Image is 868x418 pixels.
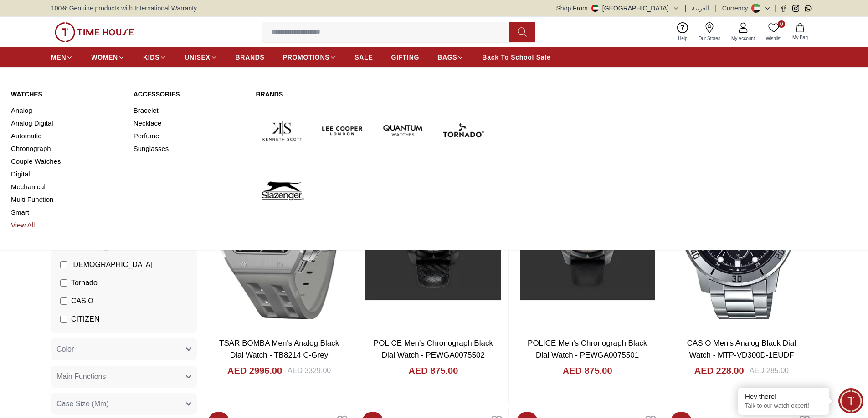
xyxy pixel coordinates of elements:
[780,5,787,12] a: Facebook
[60,279,67,287] input: Tornado
[354,53,373,62] span: SALE
[71,259,153,270] span: [DEMOGRAPHIC_DATA]
[51,338,197,360] button: Color
[11,193,123,206] a: Multi Function
[775,4,776,13] span: |
[56,371,106,382] span: Main Functions
[185,53,210,62] span: UNISEX
[236,49,265,65] a: BRANDS
[71,314,99,325] span: CITIZEN
[11,130,123,142] a: Automatic
[71,296,94,307] span: CASIO
[750,365,789,376] div: AED 285.00
[687,339,796,359] a: CASIO Men's Analog Black Dial Watch - MTP-VD300D-1EUDF
[51,53,66,62] span: MEN
[51,393,197,415] button: Case Size (Mm)
[283,53,330,62] span: PROMOTIONS
[778,20,785,28] span: 0
[219,339,339,359] a: TSAR BOMBA Men's Analog Black Dial Watch - TB8214 C-Grey
[693,20,726,44] a: Our Stores
[143,53,159,62] span: KIDS
[91,53,118,62] span: WOMEN
[376,104,429,157] img: Quantum
[51,366,197,388] button: Main Functions
[692,4,709,13] button: العربية
[728,35,759,42] span: My Account
[674,35,691,42] span: Help
[134,90,245,99] a: Accessories
[56,344,74,355] span: Color
[792,5,799,12] a: Instagram
[134,142,245,155] a: Sunglasses
[391,49,419,65] a: GIFTING
[11,90,123,99] a: Watches
[563,364,612,377] h4: AED 875.00
[60,297,67,305] input: CASIO
[482,49,550,65] a: Back To School Sale
[374,339,493,359] a: POLICE Men's Chronograph Black Dial Watch - PEWGA0075502
[51,49,73,65] a: MEN
[437,53,457,62] span: BAGS
[60,261,67,268] input: [DEMOGRAPHIC_DATA]
[354,49,373,65] a: SALE
[685,4,687,13] span: |
[391,53,419,62] span: GIFTING
[722,4,752,13] div: Currency
[694,364,744,377] h4: AED 228.00
[11,117,123,130] a: Analog Digital
[11,104,123,117] a: Analog
[715,4,717,13] span: |
[760,20,787,44] a: 0Wishlist
[762,35,785,42] span: Wishlist
[528,339,647,359] a: POLICE Men's Chronograph Black Dial Watch - PEWGA0075501
[437,104,489,157] img: Tornado
[288,365,331,376] div: AED 3329.00
[227,364,282,377] h4: AED 2996.00
[143,49,166,65] a: KIDS
[56,398,109,409] span: Case Size (Mm)
[256,90,489,99] a: Brands
[11,181,123,193] a: Mechanical
[71,277,98,288] span: Tornado
[695,35,724,42] span: Our Stores
[838,388,863,413] div: Chat Widget
[55,22,134,42] img: ...
[60,316,67,323] input: CITIZEN
[316,104,369,157] img: Lee Cooper
[11,206,123,219] a: Smart
[11,155,123,168] a: Couple Watches
[185,49,217,65] a: UNISEX
[11,142,123,155] a: Chronograph
[283,49,337,65] a: PROMOTIONS
[482,53,550,62] span: Back To School Sale
[437,49,464,65] a: BAGS
[134,130,245,142] a: Perfume
[408,364,458,377] h4: AED 875.00
[556,4,679,13] button: Shop From[GEOGRAPHIC_DATA]
[256,164,308,217] img: Slazenger
[11,168,123,181] a: Digital
[236,53,265,62] span: BRANDS
[256,104,308,157] img: Kenneth Scott
[745,402,822,410] p: Talk to our watch expert!
[789,34,812,41] span: My Bag
[805,5,812,12] a: Whatsapp
[71,332,97,343] span: GUESS
[134,117,245,130] a: Necklace
[51,4,197,13] span: 100% Genuine products with International Warranty
[787,21,813,43] button: My Bag
[11,219,123,232] a: View All
[673,20,693,44] a: Help
[134,104,245,117] a: Bracelet
[91,49,125,65] a: WOMEN
[745,392,822,401] div: Hey there!
[591,5,599,12] img: United Arab Emirates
